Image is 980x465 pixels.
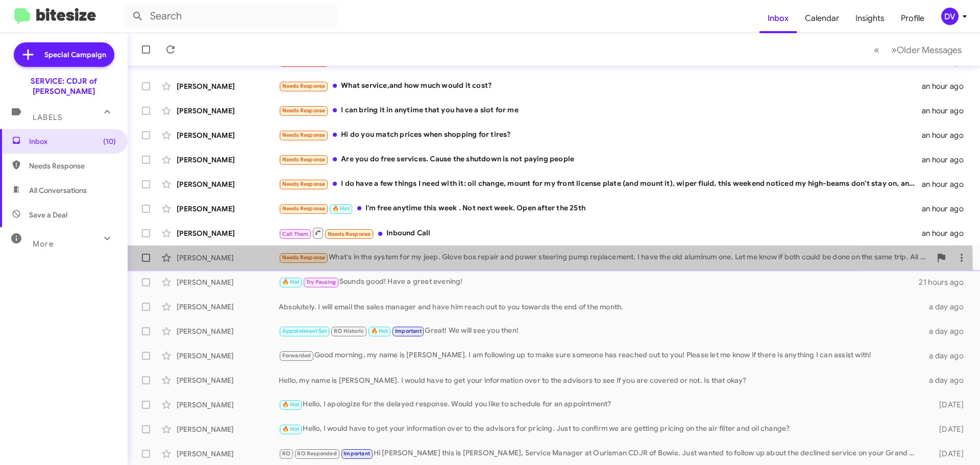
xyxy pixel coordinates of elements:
[103,136,116,146] span: (10)
[279,375,923,385] div: Hello, my name is [PERSON_NAME]. I would have to get your information over to the advisors to see...
[177,228,279,238] div: [PERSON_NAME]
[282,205,326,212] span: Needs Response
[279,80,922,92] div: What service,and how much would it cost?
[847,4,893,33] a: Insights
[897,44,962,56] span: Older Messages
[177,155,279,165] div: [PERSON_NAME]
[33,239,54,249] span: More
[177,375,279,385] div: [PERSON_NAME]
[941,8,959,25] div: DV
[885,39,968,60] button: Next
[332,205,350,212] span: 🔥 Hot
[282,181,326,187] span: Needs Response
[893,4,933,33] a: Profile
[922,106,972,116] div: an hour ago
[922,228,972,238] div: an hour ago
[279,448,923,459] div: Hi [PERSON_NAME] this is [PERSON_NAME], Service Manager at Ourisman CDJR of Bowie. Just wanted to...
[923,400,972,410] div: [DATE]
[29,185,87,195] span: All Conversations
[282,450,290,457] span: RO
[923,424,972,434] div: [DATE]
[279,350,923,361] div: Good morning, my name is [PERSON_NAME]. I am following up to make sure someone has reached out to...
[933,8,969,25] button: DV
[306,279,336,285] span: Try Pausing
[14,42,114,67] a: Special Campaign
[177,179,279,189] div: [PERSON_NAME]
[282,328,327,334] span: Appointment Set
[29,161,116,171] span: Needs Response
[922,179,972,189] div: an hour ago
[922,130,972,140] div: an hour ago
[279,227,922,239] div: Inbound Call
[177,106,279,116] div: [PERSON_NAME]
[124,4,338,29] input: Search
[797,4,847,33] a: Calendar
[282,107,326,114] span: Needs Response
[922,155,972,165] div: an hour ago
[279,423,923,435] div: Hello, I would have to get your information over to the advisors for pricing. Just to confirm we ...
[177,277,279,287] div: [PERSON_NAME]
[279,399,923,410] div: Hello, I apologize for the delayed response. Would you like to schedule for an appointment?
[868,39,968,60] nav: Page navigation example
[328,231,371,237] span: Needs Response
[282,279,300,285] span: 🔥 Hot
[177,302,279,312] div: [PERSON_NAME]
[177,81,279,91] div: [PERSON_NAME]
[923,449,972,459] div: [DATE]
[922,81,972,91] div: an hour ago
[33,113,62,122] span: Labels
[282,83,326,89] span: Needs Response
[923,302,972,312] div: a day ago
[177,351,279,361] div: [PERSON_NAME]
[344,450,370,457] span: Important
[177,326,279,336] div: [PERSON_NAME]
[279,325,923,337] div: Great! We will see you then!
[177,449,279,459] div: [PERSON_NAME]
[891,43,897,56] span: »
[279,105,922,116] div: I can bring it in anytime that you have a slot for me
[282,231,309,237] span: Call Them
[44,50,106,60] span: Special Campaign
[279,203,922,214] div: I'm free anytime this week . Not next week. Open after the 25th
[29,210,67,220] span: Save a Deal
[923,351,972,361] div: a day ago
[279,302,923,312] div: Absolutely. I will email the sales manager and have him reach out to you towards the end of the m...
[177,253,279,263] div: [PERSON_NAME]
[177,424,279,434] div: [PERSON_NAME]
[280,351,313,361] span: Forwarded
[282,254,326,261] span: Needs Response
[371,328,388,334] span: 🔥 Hot
[279,178,922,190] div: I do have a few things I need with it: oil change, mount for my front license plate (and mount it...
[279,252,931,263] div: What's in the system for my jeep. Glove box repair and power steering pump replacement. I have th...
[923,375,972,385] div: a day ago
[279,276,919,288] div: Sounds good! Have a great evening!
[334,328,364,334] span: RO Historic
[282,132,326,138] span: Needs Response
[177,130,279,140] div: [PERSON_NAME]
[874,43,879,56] span: «
[282,401,300,408] span: 🔥 Hot
[279,154,922,165] div: Are you do free services. Cause the shutdown is not paying people
[177,204,279,214] div: [PERSON_NAME]
[282,426,300,432] span: 🔥 Hot
[282,156,326,163] span: Needs Response
[29,136,116,146] span: Inbox
[395,328,422,334] span: Important
[922,204,972,214] div: an hour ago
[279,129,922,141] div: Hi do you match prices when shopping for tires?
[868,39,886,60] button: Previous
[923,326,972,336] div: a day ago
[297,450,336,457] span: RO Responded
[759,4,797,33] a: Inbox
[919,277,972,287] div: 21 hours ago
[177,400,279,410] div: [PERSON_NAME]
